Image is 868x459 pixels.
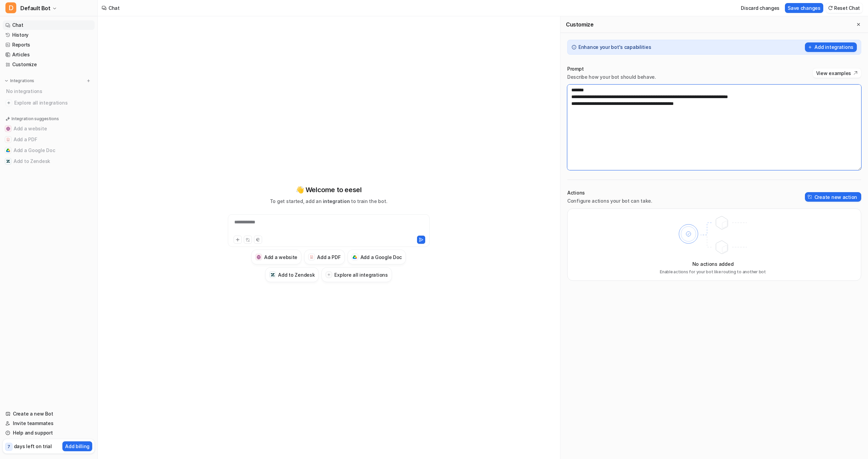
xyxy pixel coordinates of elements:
[567,74,656,80] p: Describe how your bot should behave.
[3,428,95,438] a: Help and support
[854,20,863,29] button: Close flyout
[62,441,92,451] button: Add billing
[323,198,350,204] span: integration
[7,444,10,450] p: 7
[808,195,812,199] img: create-action-icon.svg
[805,42,857,52] button: Add integrations
[813,68,861,78] button: View examples
[3,77,36,84] button: Integrations
[6,127,10,131] img: Add a website
[14,97,92,108] span: Explore all integrations
[360,254,402,261] h3: Add a Google Doc
[321,267,392,282] button: Explore all integrations
[826,3,863,13] button: Reset Chat
[738,3,782,13] button: Discard changes
[12,116,59,122] p: Integration suggestions
[5,2,16,13] span: D
[310,255,314,259] img: Add a PDF
[660,269,766,275] p: Enable actions for your bot like routing to another bot
[567,189,652,196] p: Actions
[271,273,275,277] img: Add to Zendesk
[6,159,10,163] img: Add to Zendesk
[785,3,823,13] button: Save changes
[353,255,357,259] img: Add a Google Doc
[3,30,95,40] a: History
[5,99,12,106] img: explore all integrations
[348,250,406,264] button: Add a Google DocAdd a Google Doc
[278,271,315,278] h3: Add to Zendesk
[6,148,10,152] img: Add a Google Doc
[14,443,52,450] p: days left on trial
[257,255,261,259] img: Add a website
[3,60,95,69] a: Customize
[692,260,734,268] p: No actions added
[20,3,51,13] span: Default Bot
[264,254,297,261] h3: Add a website
[3,145,95,156] button: Add a Google DocAdd a Google Doc
[10,78,34,84] p: Integrations
[566,21,593,28] h2: Customize
[6,137,10,142] img: Add a PDF
[3,20,95,30] a: Chat
[567,66,656,72] p: Prompt
[86,78,91,83] img: menu_add.svg
[270,198,387,205] p: To get started, add an to train the bot.
[334,271,388,278] h3: Explore all integrations
[3,419,95,428] a: Invite teammates
[3,409,95,419] a: Create a new Bot
[265,267,319,282] button: Add to ZendeskAdd to Zendesk
[108,4,120,12] div: Chat
[4,78,9,83] img: expand menu
[3,134,95,145] button: Add a PDFAdd a PDF
[304,250,344,264] button: Add a PDFAdd a PDF
[578,44,651,51] p: Enhance your bot's capabilities
[296,185,362,195] p: 👋 Welcome to eesel
[251,250,301,264] button: Add a websiteAdd a website
[3,98,95,108] a: Explore all integrations
[3,123,95,134] button: Add a websiteAdd a website
[65,443,90,450] p: Add billing
[3,40,95,50] a: Reports
[3,50,95,59] a: Articles
[828,5,833,11] img: reset
[4,86,95,97] div: No integrations
[805,192,861,202] button: Create new action
[3,156,95,167] button: Add to ZendeskAdd to Zendesk
[567,198,652,204] p: Configure actions your bot can take.
[317,254,340,261] h3: Add a PDF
